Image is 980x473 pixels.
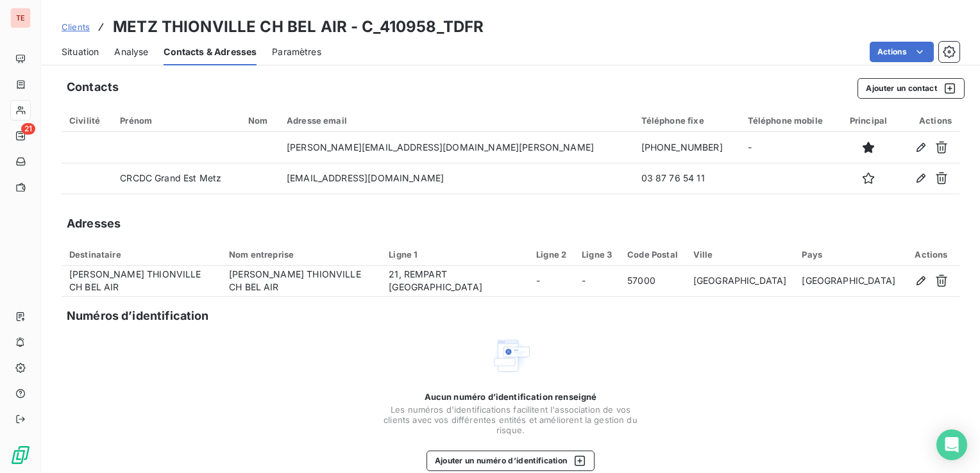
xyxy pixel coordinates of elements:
[67,215,121,233] h5: Adresses
[10,445,31,465] img: Logo LeanPay
[229,249,373,260] div: Nom entreprise
[582,249,612,260] div: Ligne 3
[627,249,678,260] div: Code Postal
[857,78,965,99] button: Ajouter un contact
[248,115,271,126] div: Nom
[62,266,221,297] td: [PERSON_NAME] THIONVILLE CH BEL AIR
[847,115,890,126] div: Principal
[490,335,531,376] img: Empty state
[62,22,90,32] span: Clients
[686,266,795,297] td: [GEOGRAPHIC_DATA]
[69,115,105,126] div: Civilité
[748,115,832,126] div: Téléphone mobile
[67,78,119,96] h5: Contacts
[113,15,484,38] h3: METZ THIONVILLE CH BEL AIR - C_410958_TDFR
[120,115,233,126] div: Prénom
[693,249,787,260] div: Ville
[740,132,840,163] td: -
[67,307,209,325] h5: Numéros d’identification
[634,132,740,163] td: [PHONE_NUMBER]
[427,451,595,471] button: Ajouter un numéro d’identification
[382,404,639,435] span: Les numéros d'identifications facilitent l'association de vos clients avec vos différentes entité...
[528,266,574,297] td: -
[641,115,732,126] div: Téléphone fixe
[620,266,686,297] td: 57000
[164,46,257,58] span: Contacts & Adresses
[112,163,241,194] td: CRCDC Grand Est Metz
[794,266,903,297] td: [GEOGRAPHIC_DATA]
[574,266,620,297] td: -
[870,42,934,62] button: Actions
[114,46,148,58] span: Analyse
[62,46,99,58] span: Situation
[279,163,634,194] td: [EMAIL_ADDRESS][DOMAIN_NAME]
[221,266,381,297] td: [PERSON_NAME] THIONVILLE CH BEL AIR
[279,132,634,163] td: [PERSON_NAME][EMAIL_ADDRESS][DOMAIN_NAME][PERSON_NAME]
[389,249,521,260] div: Ligne 1
[911,249,952,260] div: Actions
[10,8,31,28] div: TE
[634,163,740,194] td: 03 87 76 54 11
[21,123,35,135] span: 21
[536,249,566,260] div: Ligne 2
[69,249,214,260] div: Destinataire
[62,21,90,33] a: Clients
[381,266,528,297] td: 21, REMPART [GEOGRAPHIC_DATA]
[287,115,626,126] div: Adresse email
[10,126,30,146] a: 21
[905,115,952,126] div: Actions
[272,46,321,58] span: Paramètres
[936,429,967,460] div: Open Intercom Messenger
[425,392,597,402] span: Aucun numéro d’identification renseigné
[802,249,895,260] div: Pays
